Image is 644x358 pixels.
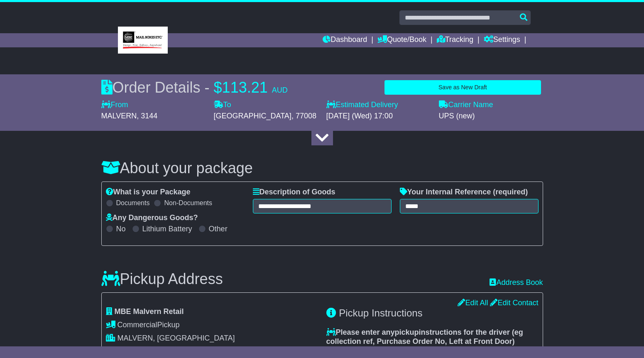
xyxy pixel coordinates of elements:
button: Save as New Draft [384,80,541,95]
a: Edit Contact [490,299,538,307]
span: AUD [272,86,288,94]
label: Carrier Name [439,101,493,110]
span: pickup [395,328,419,336]
span: [GEOGRAPHIC_DATA] [214,112,291,120]
a: Dashboard [323,33,367,47]
label: Estimated Delivery [326,101,431,110]
label: Lithium Battery [142,225,192,234]
a: Edit All [458,299,488,307]
span: Commercial [118,321,157,329]
div: [DATE] (Wed) 17:00 [326,112,431,121]
label: To [214,101,231,110]
label: Please enter any instructions for the driver ( ) [326,328,539,346]
span: eg collection ref, Purchase Order No, Left at Front Door [326,328,523,346]
label: Description of Goods [253,188,335,197]
a: Address Book [490,278,543,287]
label: No [116,225,126,234]
span: Pickup Instructions [339,307,422,319]
label: Documents [116,199,150,207]
h3: About your package [101,160,543,177]
a: Settings [484,33,520,47]
span: MALVERN [101,112,137,120]
span: MBE Malvern Retail [115,307,184,316]
h3: Pickup Address [101,271,223,287]
div: Pickup [106,321,318,330]
a: Tracking [437,33,473,47]
img: MBE Malvern [118,27,168,54]
span: $ [214,79,222,96]
label: What is your Package [106,188,191,197]
label: Non-Documents [164,199,212,207]
span: , 77008 [291,112,316,120]
div: UPS (new) [439,112,543,121]
span: , 3144 [137,112,157,120]
div: Order Details - [101,78,288,96]
label: Your Internal Reference (required) [400,188,528,197]
a: Quote/Book [377,33,426,47]
span: MALVERN, [GEOGRAPHIC_DATA] [118,334,235,342]
label: Other [209,225,228,234]
label: From [101,101,128,110]
label: Any Dangerous Goods? [106,213,198,223]
span: 113.21 [222,79,268,96]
